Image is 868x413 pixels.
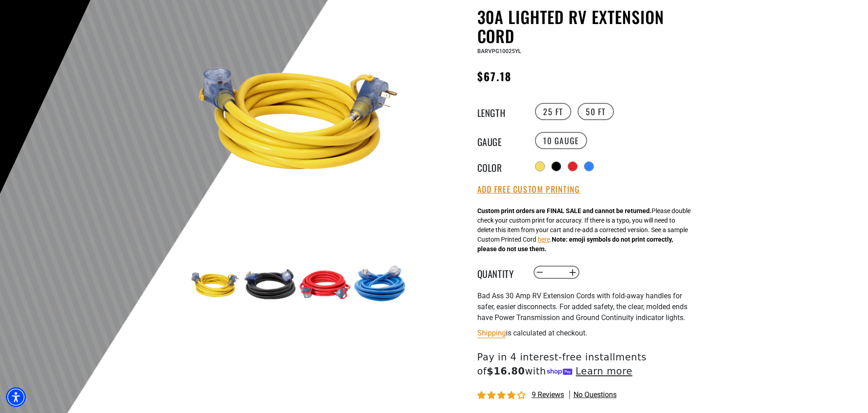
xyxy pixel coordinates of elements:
[477,68,512,84] span: $67.18
[477,135,523,146] legend: Gauge
[353,258,406,311] img: blue
[535,103,571,120] label: 25 FT
[189,258,241,311] img: yellow
[532,390,564,399] span: 9 reviews
[535,132,587,149] label: 10 Gauge
[244,258,296,311] img: black
[477,48,521,54] span: BARVPG10025YL
[477,267,523,278] label: Quantity
[574,390,617,400] span: No questions
[189,9,407,228] img: yellow
[477,207,652,214] strong: Custom print orders are FINAL SALE and cannot be returned.
[299,258,351,311] img: red
[477,391,527,400] span: 4.11 stars
[477,160,523,172] legend: Color
[477,327,700,339] div: is calculated at checkout.
[477,292,687,322] span: Bad Ass 30 Amp RV Extension Cords with fold-away handles for safer, easier disconnects. For added...
[538,235,550,244] button: here
[6,387,26,407] div: Accessibility Menu
[477,236,673,253] strong: Note: emoji symbols do not print correctly, please do not use them.
[477,329,506,337] a: Shipping
[578,103,614,120] label: 50 FT
[477,106,523,117] legend: Length
[477,206,691,254] div: Please double check your custom print for accuracy. If there is a typo, you will need to delete t...
[477,185,580,194] button: Add Free Custom Printing
[477,7,700,45] h1: 30A Lighted RV Extension Cord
